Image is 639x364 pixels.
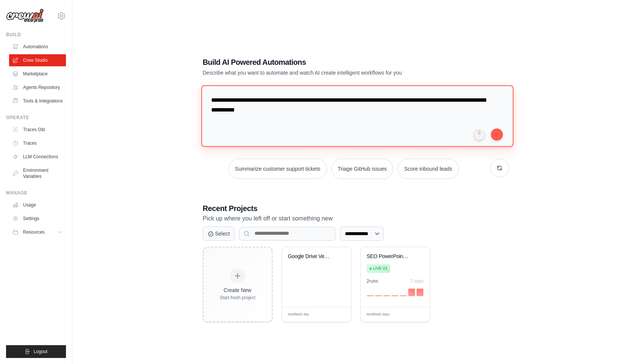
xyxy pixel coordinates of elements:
div: SEO PowerPoint Report Generator [367,253,412,260]
h1: Build AI Powered Automations [203,57,456,67]
a: Tools & Integrations [9,95,66,107]
span: Logout [34,349,48,355]
button: Resources [9,226,66,238]
div: Day 4: 0 executions [392,295,398,296]
div: Manage [6,190,66,196]
a: Traces [9,137,66,149]
iframe: Chat Widget [601,328,639,364]
span: Edit [333,312,339,317]
span: Edit [412,312,418,317]
button: Select [203,226,235,241]
a: Settings [9,213,66,225]
div: Create New [220,286,256,294]
button: Click to speak your automation idea [474,129,485,141]
span: Live v1 [373,266,388,272]
button: Triage GitHub issues [331,159,393,179]
div: Day 5: 0 executions [400,295,407,296]
span: Manage [390,312,403,317]
div: Manage deployment [390,312,409,317]
a: Usage [9,199,66,211]
button: Score inbound leads [398,159,459,179]
a: Environment Variables [9,164,66,182]
div: Google Drive Vector Database Chat Assistant [288,253,334,260]
a: Crew Studio [9,54,66,66]
div: Day 7: 1 executions [417,289,423,296]
a: LLM Connections [9,151,66,163]
a: Traces Old [9,124,66,136]
a: Agents Repository [9,81,66,93]
span: Resources [23,229,44,235]
button: Logout [6,345,66,358]
p: Pick up where you left off or start something new [203,214,509,223]
button: Get new suggestions [490,159,509,177]
div: Activity over last 7 days [367,287,424,296]
div: Day 2: 0 executions [375,295,382,296]
div: Start fresh project [220,295,256,301]
a: Marketplace [9,68,66,80]
div: 7 days [410,278,423,284]
span: Modified 1 day [288,312,309,317]
button: Summarize customer support tickets [228,159,326,179]
div: 2 run s [367,278,378,284]
div: Day 3: 0 executions [383,295,390,296]
div: Operate [6,115,66,121]
h3: Recent Projects [203,203,509,214]
span: Modified 2 days [367,312,390,317]
a: Automations [9,41,66,53]
div: Day 6: 1 executions [408,289,415,296]
div: Day 1: 0 executions [367,295,374,296]
img: Logo [6,9,44,23]
p: Describe what you want to automate and watch AI create intelligent workflows for you [203,69,456,76]
div: Build [6,32,66,38]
